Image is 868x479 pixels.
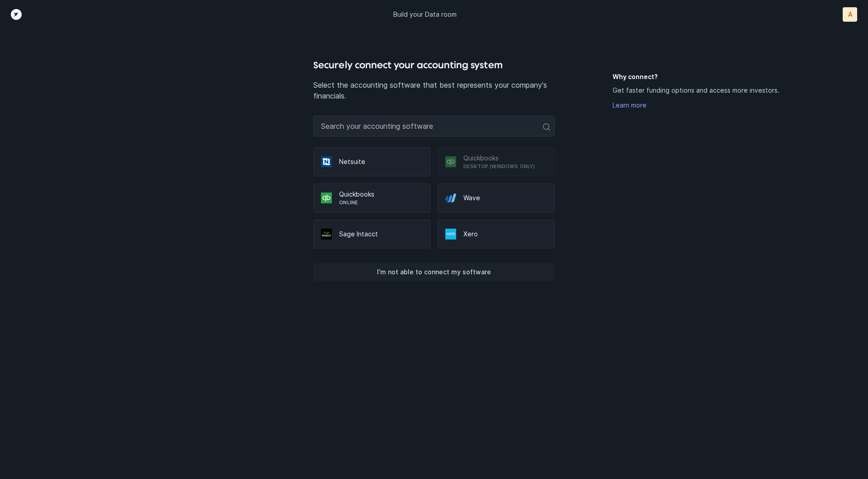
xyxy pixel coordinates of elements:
[463,154,547,163] p: Quickbooks
[339,230,423,239] p: Sage Intacct
[313,116,554,136] input: Search your accounting software
[339,157,423,166] p: Netsuite
[438,220,555,249] div: Xero
[313,183,430,212] div: QuickbooksOnline
[313,80,554,101] p: Select the accounting software that best represents your company's financials.
[313,147,430,176] div: Netsuite
[438,183,555,212] div: Wave
[313,263,554,281] button: I’m not able to connect my software
[613,101,646,109] a: Learn more
[613,85,779,96] p: Get faster funding options and access more investors.
[339,199,423,206] p: Online
[313,58,554,72] h4: Securely connect your accounting system
[313,220,430,249] div: Sage Intacct
[613,72,796,81] h5: Why connect?
[463,230,547,239] p: Xero
[843,7,857,22] button: A
[393,10,457,19] p: Build your Data room
[438,147,555,176] div: QuickbooksDesktop (Windows only)
[463,193,547,202] p: Wave
[463,163,547,170] p: Desktop (Windows only)
[377,267,491,277] p: I’m not able to connect my software
[848,10,852,19] p: A
[339,190,423,199] p: Quickbooks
